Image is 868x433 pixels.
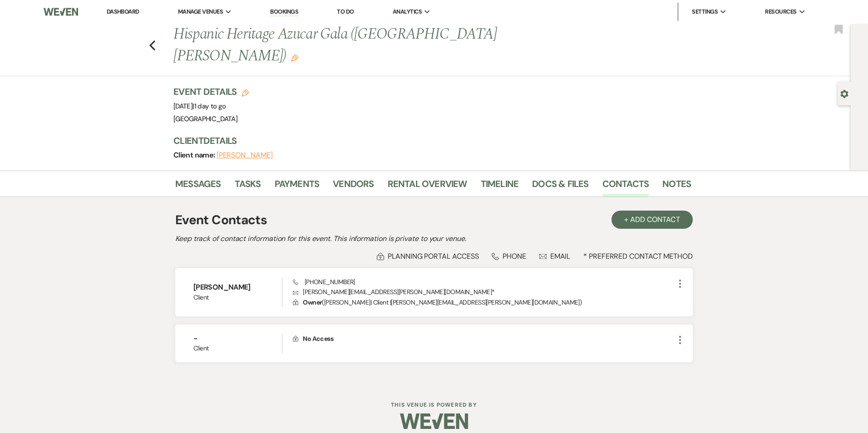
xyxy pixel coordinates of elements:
span: [DATE] [173,102,226,111]
a: Bookings [270,8,298,16]
img: Weven Logo [44,2,78,21]
button: Open lead details [840,89,848,98]
a: Docs & Files [532,177,588,197]
span: No Access [303,335,333,343]
button: Edit [291,54,298,62]
span: | [192,102,226,111]
a: To Do [337,8,354,15]
a: Vendors [333,177,374,197]
span: Analytics [393,7,422,16]
button: [PERSON_NAME] [217,152,273,159]
span: 1 day to go [194,102,226,111]
a: Tasks [235,177,261,197]
h6: [PERSON_NAME] [193,282,282,292]
a: Timeline [481,177,519,197]
h2: Keep track of contact information for this event. This information is private to your venue. [175,233,693,244]
span: Manage Venues [178,7,223,16]
h3: Client Details [173,134,682,147]
span: Resources [765,7,796,16]
span: [PHONE_NUMBER] [293,278,355,286]
div: Planning Portal Access [377,251,478,261]
a: Messages [175,177,221,197]
div: * Preferred Contact Method [175,251,693,261]
a: Contacts [602,177,649,197]
span: Client [193,293,282,302]
h1: Hispanic Heritage Azucar Gala ([GEOGRAPHIC_DATA][PERSON_NAME]) [173,24,580,67]
h3: Event Details [173,85,249,98]
div: Phone [492,251,526,261]
p: ( [PERSON_NAME] | Client | [PERSON_NAME][EMAIL_ADDRESS][PERSON_NAME][DOMAIN_NAME] ) [293,297,675,307]
a: Notes [662,177,691,197]
span: Client [193,344,282,353]
span: [GEOGRAPHIC_DATA] [173,114,237,123]
h1: Event Contacts [175,211,267,230]
a: Dashboard [107,8,139,15]
h6: - [193,334,282,344]
p: [PERSON_NAME][EMAIL_ADDRESS][PERSON_NAME][DOMAIN_NAME] * [293,287,675,297]
span: Owner [303,298,322,306]
a: Rental Overview [388,177,467,197]
span: Client name: [173,150,217,160]
a: Payments [275,177,320,197]
span: Settings [692,7,718,16]
div: Email [539,251,571,261]
button: + Add Contact [612,211,693,229]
